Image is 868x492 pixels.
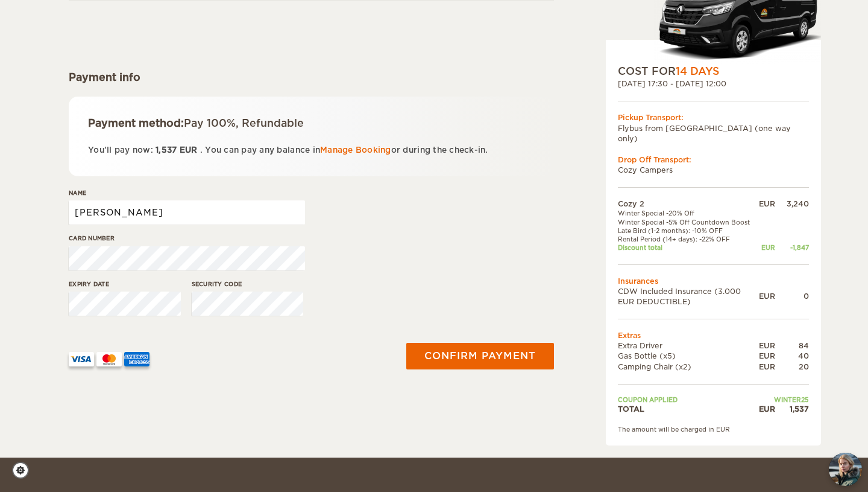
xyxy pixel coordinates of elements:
[618,330,809,340] td: Extras
[618,155,809,165] div: Drop Off Transport:
[618,209,759,217] td: Winter Special -20% Off
[618,276,809,286] td: Insurances
[69,70,554,85] div: Payment info
[618,425,809,433] div: The amount will be charged in EUR
[618,226,759,235] td: Late Bird (1-2 months): -10% OFF
[618,123,809,144] td: Flybus from [GEOGRAPHIC_DATA] (one way only)
[759,362,775,372] div: EUR
[180,145,198,155] span: EUR
[618,78,809,89] div: [DATE] 17:30 - [DATE] 12:00
[775,404,809,414] div: 1,537
[88,116,535,130] div: Payment method:
[618,112,809,123] div: Pickup Transport:
[759,404,775,414] div: EUR
[618,362,759,372] td: Camping Chair (x2)
[124,352,149,366] img: AMEX
[12,462,37,479] a: Cookie settings
[406,343,554,369] button: Confirm payment
[775,199,809,209] div: 3,240
[69,352,94,366] img: VISA
[775,291,809,301] div: 0
[775,340,809,351] div: 84
[829,453,862,486] button: chat-button
[618,395,759,404] td: Coupon applied
[618,218,759,226] td: Winter Special -5% Off Countdown Boost
[775,351,809,361] div: 40
[618,286,759,307] td: CDW Included Insurance (3.000 EUR DEDUCTIBLE)
[88,143,535,157] p: You'll pay now: . You can pay any balance in or during the check-in.
[184,117,304,129] span: Pay 100%, Refundable
[618,64,809,78] div: COST FOR
[759,291,775,301] div: EUR
[320,145,391,155] a: Manage Booking
[759,351,775,361] div: EUR
[618,243,759,252] td: Discount total
[829,453,862,486] img: Freyja at Cozy Campers
[618,404,759,414] td: TOTAL
[618,165,809,175] td: Cozy Campers
[775,243,809,252] div: -1,847
[69,280,181,289] label: Expiry date
[676,65,719,77] span: 14 Days
[69,188,305,197] label: Name
[96,352,122,366] img: mastercard
[775,362,809,372] div: 20
[759,395,809,404] td: WINTER25
[156,145,177,155] span: 1,537
[759,199,775,209] div: EUR
[69,234,305,243] label: Card number
[759,243,775,252] div: EUR
[618,199,759,209] td: Cozy 2
[618,340,759,351] td: Extra Driver
[618,235,759,243] td: Rental Period (14+ days): -22% OFF
[759,340,775,351] div: EUR
[618,351,759,361] td: Gas Bottle (x5)
[192,280,304,289] label: Security code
